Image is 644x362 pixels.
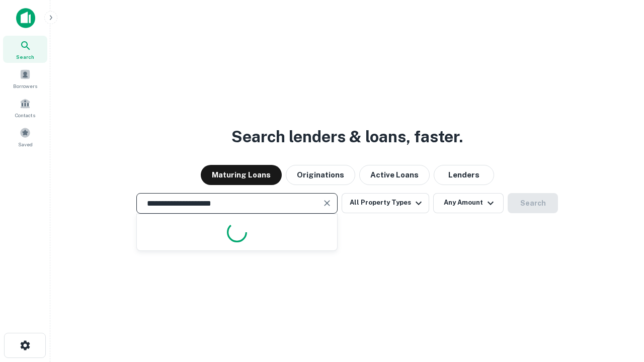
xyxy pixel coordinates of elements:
[3,94,47,121] a: Contacts
[231,125,463,149] h3: Search lenders & loans, faster.
[3,36,47,63] a: Search
[13,82,37,90] span: Borrowers
[286,165,355,185] button: Originations
[342,193,429,213] button: All Property Types
[594,282,644,330] iframe: Chat Widget
[434,165,494,185] button: Lenders
[16,53,34,61] span: Search
[359,165,430,185] button: Active Loans
[18,140,33,148] span: Saved
[320,196,334,210] button: Clear
[433,193,504,213] button: Any Amount
[3,65,47,92] a: Borrowers
[15,111,35,119] span: Contacts
[16,8,35,28] img: capitalize-icon.png
[3,123,47,150] a: Saved
[201,165,282,185] button: Maturing Loans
